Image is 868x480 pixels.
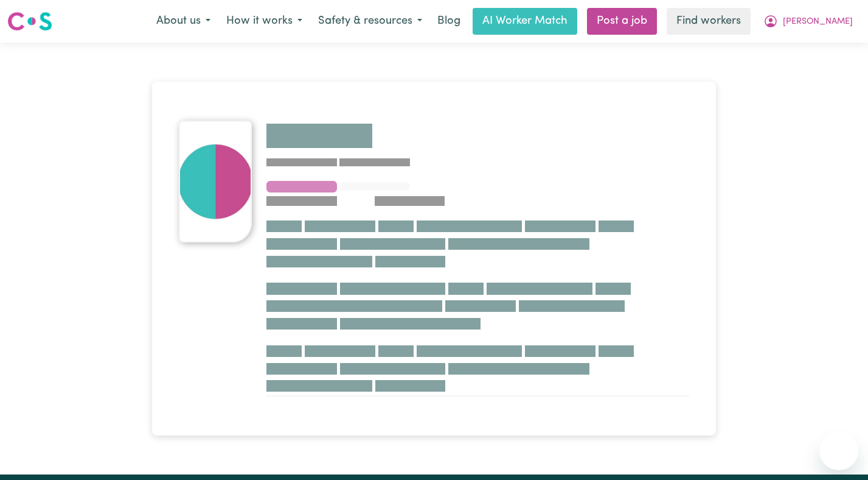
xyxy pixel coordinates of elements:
[7,10,52,32] img: Careseekers logo
[218,9,310,34] button: How it works
[587,8,657,35] a: Post a job
[783,15,853,29] span: [PERSON_NAME]
[819,431,858,470] iframe: Button to launch messaging window
[430,8,468,35] a: Blog
[473,8,577,35] a: AI Worker Match
[667,8,751,35] a: Find workers
[755,9,861,34] button: My Account
[7,7,52,35] a: Careseekers logo
[310,9,430,34] button: Safety & resources
[148,9,218,34] button: About us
